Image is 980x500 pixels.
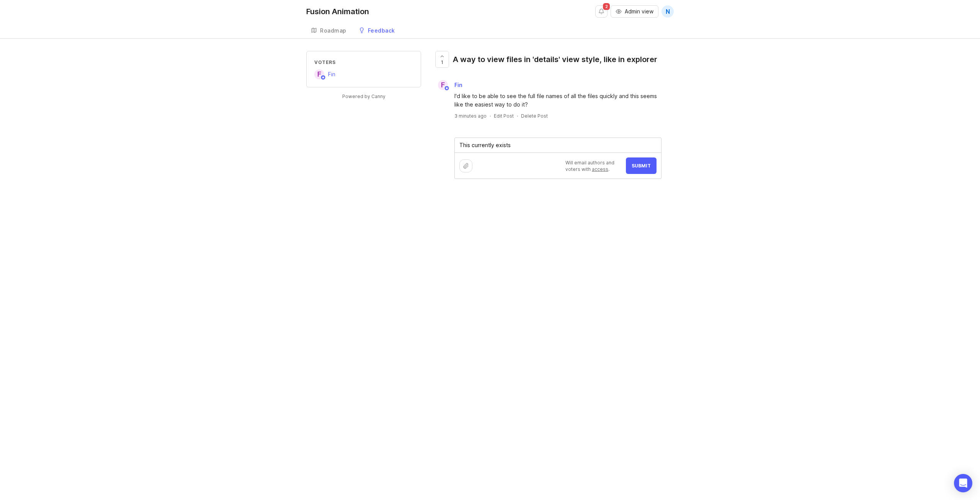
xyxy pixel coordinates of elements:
button: Admin view [611,5,658,18]
div: Edit Post [494,113,514,119]
a: Roadmap [306,23,351,39]
span: Admin view [625,8,653,15]
span: Submit [632,163,651,169]
div: Roadmap [320,28,346,33]
a: Feedback [354,23,400,39]
div: A way to view files in 'details' view style, like in explorer [453,54,657,65]
span: N [666,7,670,16]
a: 3 minutes ago [454,113,487,119]
button: Submit [626,157,657,174]
div: · [490,113,491,119]
div: Open Intercom Messenger [954,474,972,492]
div: I'd like to be able to see the full file names of all the files quickly and this seems like the e... [454,92,661,109]
a: access [592,166,608,172]
img: member badge [320,75,326,80]
span: Fin [454,82,462,88]
span: 2 [603,3,610,10]
div: F [438,80,448,90]
img: member badge [444,85,450,91]
span: Fin [328,71,335,77]
button: N [661,5,674,18]
a: FFin [314,69,335,79]
button: 1 [435,51,449,68]
div: F [314,69,324,79]
a: Powered by Canny [341,92,387,101]
a: FFin [433,80,469,90]
button: Notifications [595,5,608,18]
div: Voters [314,59,413,66]
div: Delete Post [521,113,548,119]
p: Will email authors and voters with . [565,159,621,172]
div: · [517,113,518,119]
div: Fusion Animation [306,8,369,15]
div: Feedback [368,28,395,33]
span: 1 [441,59,443,66]
textarea: This currently exists [455,138,661,152]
